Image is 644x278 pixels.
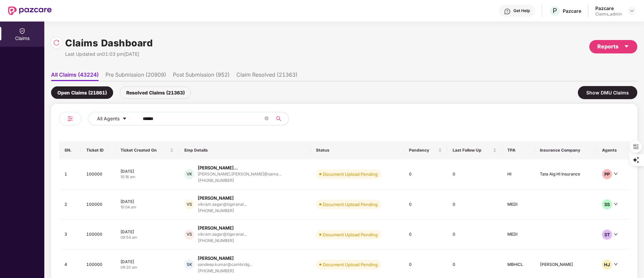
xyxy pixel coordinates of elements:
li: Pre Submission (20909) [105,71,166,81]
div: VK [184,169,194,179]
td: 100000 [81,159,116,190]
button: search [272,112,289,125]
td: MEDI [502,220,535,250]
span: Last Follow Up [453,148,492,153]
th: Pendency [404,141,448,159]
div: sandeep.kumar@cambridg... [198,262,252,267]
th: Ticket ID [81,141,116,159]
div: VS [184,199,194,209]
span: P [553,7,557,15]
td: 0 [404,159,448,190]
div: [DATE] [121,168,173,174]
span: down [614,172,618,176]
td: Tata Aig HI Insurance [535,159,597,190]
div: Document Upload Pending [323,201,378,208]
td: 100000 [81,190,116,220]
div: [PHONE_NUMBER] [198,268,252,274]
td: 0 [447,159,502,190]
div: 10:18 am [121,174,173,180]
span: down [614,262,618,266]
span: caret-down [122,116,127,122]
div: 10:04 am [121,204,173,210]
td: 100000 [81,220,116,250]
div: ST [602,230,612,240]
div: Document Upload Pending [323,231,378,238]
th: Ticket Created On [115,141,179,159]
span: close-circle [265,116,269,122]
div: Pazcare [595,5,622,11]
td: MEDI [502,190,535,220]
div: [PERSON_NAME] [198,225,234,231]
div: HJ [602,260,612,270]
div: [DATE] [121,229,173,235]
td: HI [502,159,535,190]
div: Resolved Claims (21363) [120,86,191,99]
span: caret-down [624,44,629,49]
span: Ticket Created On [121,148,168,153]
th: Status [311,141,403,159]
td: 0 [447,220,502,250]
span: search [272,116,285,121]
img: svg+xml;base64,PHN2ZyBpZD0iSGVscC0zMngzMiIgeG1sbnM9Imh0dHA6Ly93d3cudzMub3JnLzIwMDAvc3ZnIiB3aWR0aD... [504,8,511,15]
div: 09:54 am [121,235,173,240]
div: [PERSON_NAME] [198,255,234,262]
li: Claim Resolved (21363) [236,71,297,81]
div: Show DMU Claims [578,86,637,99]
div: [PERSON_NAME]... [198,165,238,171]
div: SS [602,199,612,209]
div: [PERSON_NAME].[PERSON_NAME]@sama... [198,172,281,176]
img: svg+xml;base64,PHN2ZyBpZD0iRHJvcGRvd24tMzJ4MzIiIHhtbG5zPSJodHRwOi8vd3d3LnczLm9yZy8yMDAwL3N2ZyIgd2... [629,8,635,13]
th: Agents [597,141,629,159]
td: 3 [59,220,81,250]
h1: Claims Dashboard [65,36,153,50]
img: svg+xml;base64,PHN2ZyB4bWxucz0iaHR0cDovL3d3dy53My5vcmcvMjAwMC9zdmciIHdpZHRoPSIyNCIgaGVpZ2h0PSIyNC... [66,115,74,123]
button: All Agentscaret-down [88,112,141,125]
div: Reports [597,42,629,51]
th: SN. [59,141,81,159]
td: 0 [447,190,502,220]
td: 1 [59,159,81,190]
div: 09:20 am [121,265,173,270]
div: vikram.sagar@tigeranal... [198,202,247,206]
td: 0 [404,220,448,250]
div: Document Upload Pending [323,171,378,177]
td: 0 [404,190,448,220]
div: [DATE] [121,259,173,265]
div: SK [184,260,194,270]
th: TPA [502,141,535,159]
span: down [614,232,618,236]
div: vikram.sagar@tigeranal... [198,232,247,236]
span: Pendency [409,148,437,153]
div: Claims_admin [595,11,622,17]
div: VS [184,230,194,240]
span: All Agents [97,115,120,122]
div: Open Claims (21861) [51,86,113,99]
div: [DATE] [121,199,173,204]
img: svg+xml;base64,PHN2ZyBpZD0iUmVsb2FkLTMyeDMyIiB4bWxucz0iaHR0cDovL3d3dy53My5vcmcvMjAwMC9zdmciIHdpZH... [53,39,60,46]
li: Post Submission (952) [173,71,230,81]
div: Last Updated on 01:03 pm[DATE] [65,50,153,58]
div: [PHONE_NUMBER] [198,177,281,184]
img: svg+xml;base64,PHN2ZyBpZD0iQ2xhaW0iIHhtbG5zPSJodHRwOi8vd3d3LnczLm9yZy8yMDAwL3N2ZyIgd2lkdGg9IjIwIi... [19,28,26,34]
span: close-circle [265,116,269,120]
div: Get Help [513,8,530,13]
li: All Claims (43224) [51,71,99,81]
div: [PHONE_NUMBER] [198,208,247,214]
div: PP [602,169,612,179]
th: Last Follow Up [447,141,502,159]
div: [PERSON_NAME] [198,195,234,201]
div: Document Upload Pending [323,261,378,268]
th: Emp Details [179,141,311,159]
img: New Pazcare Logo [8,6,52,15]
span: down [614,202,618,206]
div: Pazcare [563,8,581,14]
th: Insurance Company [535,141,597,159]
td: 2 [59,190,81,220]
div: [PHONE_NUMBER] [198,238,247,244]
